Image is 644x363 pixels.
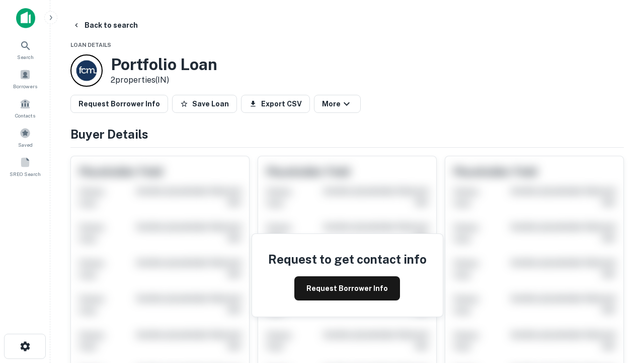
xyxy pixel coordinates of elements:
[10,170,41,178] span: SREO Search
[13,82,37,90] span: Borrowers
[268,250,427,268] h4: Request to get contact info
[68,16,142,34] button: Back to search
[294,276,400,300] button: Request Borrower Info
[3,65,47,92] a: Borrowers
[18,141,33,149] span: Saved
[594,282,644,331] iframe: Chat Widget
[314,95,361,113] button: More
[17,53,34,61] span: Search
[3,36,47,63] a: Search
[70,95,168,113] button: Request Borrower Info
[111,74,217,86] p: 2 properties (IN)
[3,94,47,122] a: Contacts
[3,124,47,151] a: Saved
[16,8,35,28] img: capitalize-icon.png
[70,42,111,48] span: Loan Details
[111,55,217,74] h3: Portfolio Loan
[172,95,237,113] button: Save Loan
[3,153,47,180] a: SREO Search
[70,125,624,143] h4: Buyer Details
[15,111,35,119] span: Contacts
[241,95,310,113] button: Export CSV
